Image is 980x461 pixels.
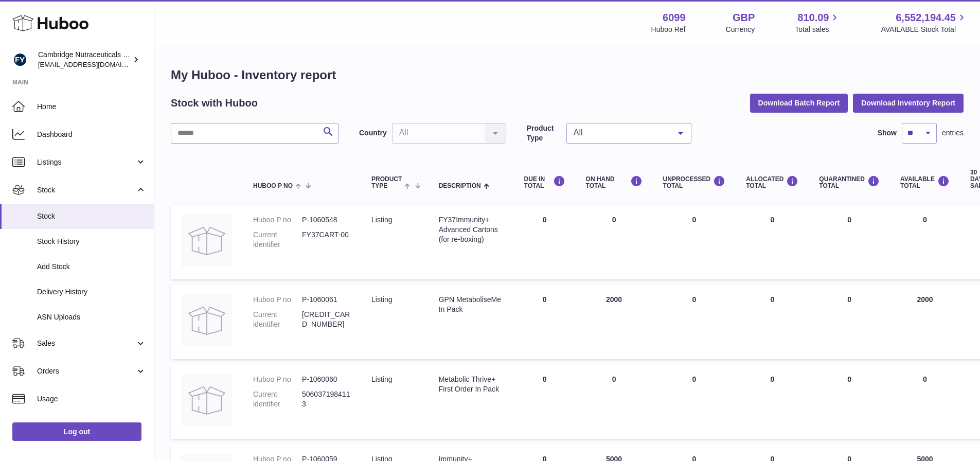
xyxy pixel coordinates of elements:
span: listing [371,295,392,304]
span: [EMAIL_ADDRESS][DOMAIN_NAME] [38,60,151,68]
div: QUARANTINED Total [819,175,880,189]
dd: 5060371984113 [302,389,351,409]
div: ALLOCATED Total [746,175,798,189]
img: huboo@camnutra.com [12,52,28,67]
td: 2000 [576,285,653,359]
dt: Current identifier [253,230,302,250]
span: All [571,128,670,138]
dd: P-1060060 [302,375,351,384]
td: 2000 [890,285,960,359]
dt: Current identifier [253,310,302,329]
dd: P-1060548 [302,215,351,225]
dt: Huboo P no [253,295,302,305]
div: Currency [726,25,755,34]
span: Sales [37,339,135,348]
span: 0 [847,216,851,224]
label: Product Type [527,123,561,143]
td: 0 [736,205,809,279]
span: 0 [847,375,851,383]
div: DUE IN TOTAL [524,175,565,189]
span: Home [37,102,146,112]
label: Show [878,128,897,138]
div: FY37 Immunity + Advanced Cartons (for re-boxing) [439,215,504,244]
dd: P-1060061 [302,295,351,305]
div: Metabolic Thrive+ First Order In Pack [439,375,504,394]
img: product image [181,295,233,346]
span: Add Stock [37,262,146,272]
a: 6,552,194.45 AVAILABLE Stock Total [881,11,968,34]
td: 0 [736,285,809,359]
td: 0 [890,205,960,279]
td: 0 [514,205,576,279]
div: GPN MetaboliseMe In Pack [439,295,504,314]
img: product image [181,215,233,267]
div: Huboo Ref [651,25,686,34]
td: 0 [576,205,653,279]
h1: My Huboo - Inventory report [171,67,964,83]
div: ON HAND Total [586,175,643,189]
span: Delivery History [37,287,146,297]
td: 0 [514,364,576,439]
span: Total sales [795,25,841,34]
dd: [CREDIT_CARD_NUMBER] [302,310,351,329]
h2: Stock with Huboo [171,96,258,110]
td: 0 [576,364,653,439]
button: Download Batch Report [750,94,848,112]
div: AVAILABLE Total [900,175,950,189]
a: Log out [12,422,141,441]
span: Stock [37,211,146,221]
span: Usage [37,394,146,404]
dt: Current identifier [253,389,302,409]
span: listing [371,375,392,383]
img: product image [181,375,233,426]
dd: FY37CART-00 [302,230,351,250]
td: 0 [514,285,576,359]
span: Orders [37,366,135,376]
span: Listings [37,157,135,167]
span: AVAILABLE Stock Total [881,25,968,34]
td: 0 [653,205,736,279]
td: 0 [736,364,809,439]
button: Download Inventory Report [853,94,964,112]
td: 0 [890,364,960,439]
span: 0 [847,295,851,304]
span: Dashboard [37,130,146,139]
span: Product Type [371,176,402,189]
span: Description [439,183,481,189]
a: 810.09 Total sales [795,11,841,34]
span: entries [942,128,964,138]
span: Huboo P no [253,183,293,189]
td: 0 [653,285,736,359]
div: UNPROCESSED Total [663,175,726,189]
span: listing [371,216,392,224]
div: Cambridge Nutraceuticals Ltd [38,50,131,69]
label: Country [359,128,387,138]
span: 6,552,194.45 [896,11,956,25]
span: Stock History [37,237,146,246]
strong: 6099 [663,11,686,25]
span: ASN Uploads [37,312,146,322]
td: 0 [653,364,736,439]
strong: GBP [733,11,755,25]
span: Stock [37,185,135,195]
dt: Huboo P no [253,215,302,225]
dt: Huboo P no [253,375,302,384]
span: 810.09 [797,11,829,25]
